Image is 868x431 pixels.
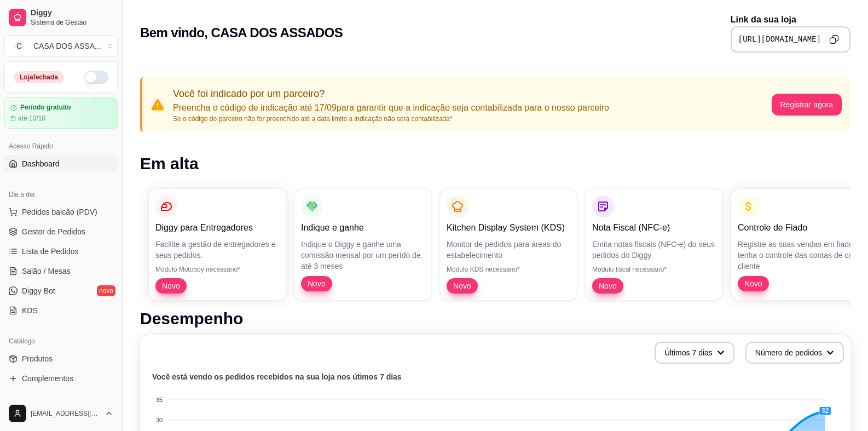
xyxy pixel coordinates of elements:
[655,342,734,364] button: Últimos 7 dias
[140,309,850,329] h1: Desempenho
[156,417,163,423] tspan: 30
[155,221,279,234] p: Diggy para Entregadores
[4,332,118,350] div: Catálogo
[20,104,71,112] article: Período gratuito
[738,34,821,45] pre: [URL][DOMAIN_NAME]
[22,266,71,277] span: Salão / Mesas
[155,265,279,274] p: Módulo Motoboy necessário*
[173,86,609,101] p: Você foi indicado por um parceiro?
[22,305,38,316] span: KDS
[155,239,279,261] p: Facilite a gestão de entregadores e seus pedidos.
[740,278,767,289] span: Novo
[301,239,425,272] p: Indique o Diggy e ganhe uma comissão mensal por um perído de até 3 meses
[4,223,118,240] a: Gestor de Pedidos
[31,18,113,27] span: Sistema de Gestão
[22,226,85,237] span: Gestor de Pedidos
[4,302,118,319] a: KDS
[592,239,716,261] p: Emita notas fiscais (NFC-e) do seus pedidos do Diggy
[84,71,108,84] button: Alterar Status
[4,35,118,57] button: Select a team
[449,280,476,291] span: Novo
[173,114,609,123] p: Se o código do parceiro não for preenchido até a data limite a indicação não será contabilizada*
[447,221,570,234] p: Kitchen Display System (KDS)
[14,71,64,83] div: Loja fechada
[22,373,73,384] span: Complementos
[303,278,330,289] span: Novo
[22,206,97,217] span: Pedidos balcão (PDV)
[4,243,118,260] a: Lista de Pedidos
[18,114,45,123] article: até 10/10
[586,189,722,300] button: Nota Fiscal (NFC-e)Emita notas fiscais (NFC-e) do seus pedidos do DiggyMódulo fiscal necessário*Novo
[152,372,402,381] text: Você está vendo os pedidos recebidos na sua loja nos útimos 7 dias
[22,158,60,169] span: Dashboard
[301,221,425,234] p: Indique e ganhe
[33,41,101,51] div: CASA DOS ASSA ...
[4,262,118,280] a: Salão / Mesas
[4,203,118,221] button: Pedidos balcão (PDV)
[4,155,118,173] a: Dashboard
[592,265,716,274] p: Módulo fiscal necessário*
[22,285,55,296] span: Diggy Bot
[825,31,843,48] button: Copy to clipboard
[294,189,431,300] button: Indique e ganheIndique o Diggy e ganhe uma comissão mensal por um perído de até 3 mesesNovo
[4,186,118,203] div: Dia a dia
[447,265,570,274] p: Módulo KDS necessário*
[738,239,861,272] p: Registre as suas vendas em fiado e tenha o controle das contas de cada cliente
[4,97,118,129] a: Período gratuitoaté 10/10
[149,189,286,300] button: Diggy para EntregadoresFacilite a gestão de entregadores e seus pedidos.Módulo Motoboy necessário...
[731,13,850,26] p: Link da sua loja
[440,189,577,300] button: Kitchen Display System (KDS)Monitor de pedidos para áreas do estabelecimentoMódulo KDS necessário...
[22,353,53,364] span: Produtos
[4,400,118,427] button: [EMAIL_ADDRESS][DOMAIN_NAME]
[158,280,184,291] span: Novo
[738,221,861,234] p: Controle de Fiado
[4,137,118,155] div: Acesso Rápido
[745,342,844,364] button: Número de pedidos
[592,221,716,234] p: Nota Fiscal (NFC-e)
[4,4,118,31] a: DiggySistema de Gestão
[4,350,118,367] a: Produtos
[140,24,343,42] h2: Bem vindo, CASA DOS ASSADOS
[4,282,118,300] a: Diggy Botnovo
[731,189,868,300] button: Controle de FiadoRegistre as suas vendas em fiado e tenha o controle das contas de cada clienteNovo
[156,396,163,403] tspan: 35
[4,370,118,387] a: Complementos
[140,154,850,174] h1: Em alta
[31,409,100,418] span: [EMAIL_ADDRESS][DOMAIN_NAME]
[173,101,609,114] p: Preencha o código de indicação até 17/09 para garantir que a indicação seja contabilizada para o ...
[14,41,25,51] span: C
[22,246,79,257] span: Lista de Pedidos
[31,8,113,18] span: Diggy
[594,280,621,291] span: Novo
[447,239,570,261] p: Monitor de pedidos para áreas do estabelecimento
[772,94,842,116] button: Registrar agora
